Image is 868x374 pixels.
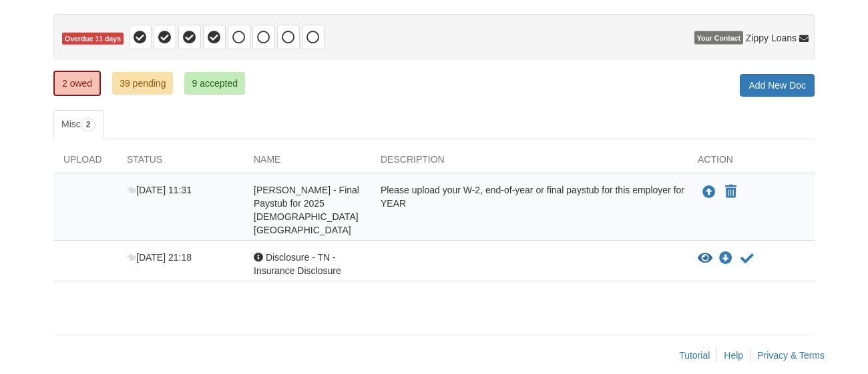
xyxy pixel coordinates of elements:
span: Your Contact [694,31,743,45]
a: Download Disclosure - TN - Insurance Disclosure [719,253,732,264]
span: 2 [81,118,96,131]
div: Name [244,153,371,173]
div: Action [688,153,815,173]
a: Add New Doc [740,74,815,97]
a: 9 accepted [184,72,245,95]
button: Declare Dina Protin - Final Paystub for 2025 Methodist medical center not applicable [724,184,738,200]
div: Please upload your W-2, end-of-year or final paystub for this employer for YEAR [371,183,688,237]
a: Privacy & Terms [757,350,825,361]
button: Acknowledge receipt of document [739,251,755,267]
span: Zippy Loans [746,31,797,45]
a: 2 owed [53,71,101,96]
span: Disclosure - TN - Insurance Disclosure [254,252,341,276]
div: Description [371,153,688,173]
span: [DATE] 11:31 [127,185,192,195]
a: Tutorial [679,350,710,361]
button: View Disclosure - TN - Insurance Disclosure [698,252,712,265]
span: [PERSON_NAME] - Final Paystub for 2025 [DEMOGRAPHIC_DATA][GEOGRAPHIC_DATA] [254,185,359,235]
div: Status [117,153,244,173]
a: 39 pending [112,72,173,95]
span: Overdue 11 days [62,33,124,45]
button: Upload Dina Protin - Final Paystub for 2025 Methodist medical center [701,183,717,201]
a: Misc [53,110,103,139]
span: [DATE] 21:18 [127,252,192,263]
div: Upload [53,153,117,173]
a: Help [724,350,743,361]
